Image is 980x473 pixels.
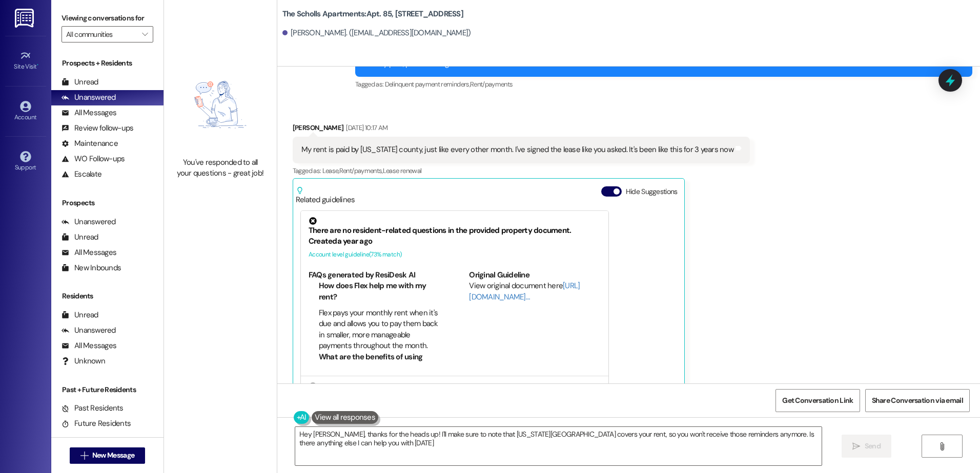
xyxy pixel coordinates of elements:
[309,382,601,457] div: Based on the property document provided, the resident-related questions are as follows: 1. How ca...
[37,61,38,69] span: •
[92,450,134,461] span: New Message
[469,270,529,280] b: Original Guideline
[62,10,153,26] label: Viewing conversations for
[355,77,972,92] div: Tagged as:
[309,249,601,260] div: Account level guideline ( 73 % match)
[470,80,513,89] span: Rent/payments
[80,451,88,460] i: 
[66,26,137,42] input: All communities
[301,144,733,155] div: My rent is paid by [US_STATE] county, just like every other month. I've signed the lease like you...
[15,9,36,28] img: ResiDesk Logo
[296,186,355,205] div: Related guidelines
[62,154,125,164] div: WO Follow-ups
[782,395,853,406] span: Get Conversation Link
[5,47,46,75] a: Site Visit •
[175,157,266,179] div: You've responded to all your questions - great job!
[293,122,750,137] div: [PERSON_NAME]
[51,198,164,208] div: Prospects
[322,166,339,175] span: Lease ,
[339,166,383,175] span: Rent/payments ,
[865,389,970,412] button: Share Conversation via email
[62,138,118,149] div: Maintenance
[62,403,124,414] div: Past Residents
[62,169,101,180] div: Escalate
[62,92,116,103] div: Unanswered
[62,418,131,429] div: Future Residents
[865,441,881,451] span: Send
[175,57,266,152] img: empty-state
[842,435,891,458] button: Send
[319,352,440,374] li: What are the benefits of using Flex?
[62,107,116,118] div: All Messages
[62,263,121,273] div: New Inbounds
[62,310,98,320] div: Unread
[775,389,860,412] button: Get Conversation Link
[295,427,821,465] textarea: Hey [PERSON_NAME], thanks for the heads up! I'll make sure to note that [US_STATE][GEOGRAPHIC_DAT...
[852,442,860,450] i: 
[282,9,463,19] b: The Scholls Apartments: Apt. 85, [STREET_ADDRESS]
[62,325,116,336] div: Unanswered
[309,236,601,247] div: Created a year ago
[469,281,601,303] div: View original document here
[938,442,946,450] i: 
[62,340,116,351] div: All Messages
[872,395,963,406] span: Share Conversation via email
[5,98,46,125] a: Account
[70,447,146,464] button: New Message
[319,281,440,303] li: How does Flex help me with my rent?
[62,123,133,134] div: Review follow-ups
[62,217,116,227] div: Unanswered
[293,163,750,178] div: Tagged as:
[142,30,148,38] i: 
[383,166,422,175] span: Lease renewal
[319,308,440,352] li: Flex pays your monthly rent when it's due and allows you to pay them back in smaller, more manage...
[62,77,98,88] div: Unread
[51,58,164,69] div: Prospects + Residents
[309,217,601,236] div: There are no resident-related questions in the provided property document.
[309,270,415,280] b: FAQs generated by ResiDesk AI
[62,247,116,258] div: All Messages
[51,384,164,395] div: Past + Future Residents
[62,356,105,367] div: Unknown
[626,186,678,197] label: Hide Suggestions
[282,28,471,38] div: [PERSON_NAME]. ([EMAIL_ADDRESS][DOMAIN_NAME])
[5,148,46,176] a: Support
[385,80,470,89] span: Delinquent payment reminders ,
[469,281,580,302] a: [URL][DOMAIN_NAME]…
[343,122,387,133] div: [DATE] 10:17 AM
[51,291,164,302] div: Residents
[62,232,98,243] div: Unread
